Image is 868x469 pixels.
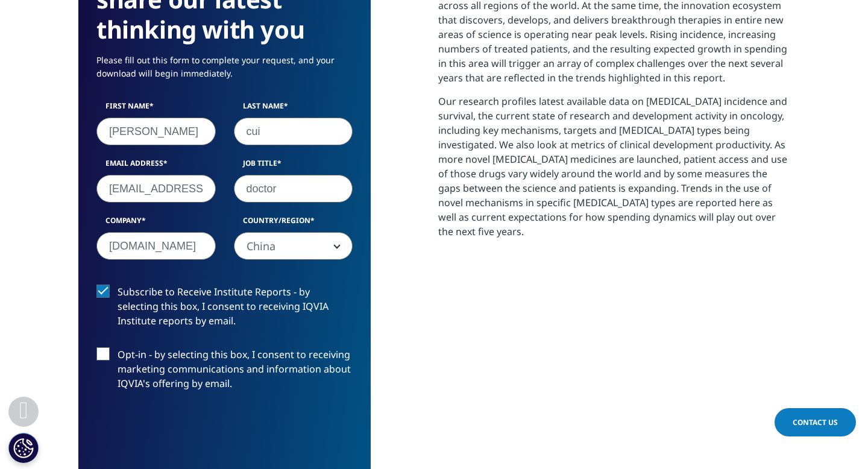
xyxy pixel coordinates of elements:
p: Please fill out this form to complete your request, and your download will begin immediately. [96,54,353,89]
label: Last Name [234,101,353,118]
span: China [234,233,353,260]
label: Company [96,215,216,232]
iframe: To enrich screen reader interactions, please activate Accessibility in Grammarly extension settings [96,410,280,457]
button: Cookies Settings [8,433,39,463]
span: Contact Us [793,417,838,427]
label: First Name [96,101,216,118]
label: Country/Region [234,215,353,232]
label: Job Title [234,158,353,175]
label: Email Address [96,158,216,175]
p: Our research profiles latest available data on [MEDICAL_DATA] incidence and survival, the current... [438,94,790,248]
label: Opt-in - by selecting this box, I consent to receiving marketing communications and information a... [96,347,353,397]
a: Contact Us [775,408,856,436]
span: China [234,232,353,260]
label: Subscribe to Receive Institute Reports - by selecting this box, I consent to receiving IQVIA Inst... [96,285,353,335]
